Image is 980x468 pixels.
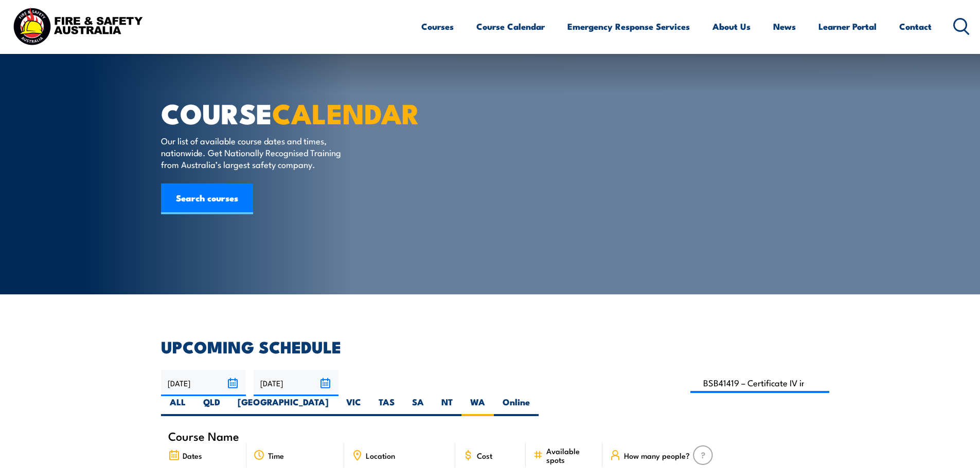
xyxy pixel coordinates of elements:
h2: UPCOMING SCHEDULE [161,339,819,353]
span: Dates [183,451,202,460]
a: Contact [899,13,932,40]
label: Online [494,396,539,416]
label: SA [403,396,433,416]
span: Available spots [546,446,595,464]
span: Cost [477,451,492,460]
span: Location [366,451,395,460]
label: WA [461,396,494,416]
a: Search courses [161,183,253,214]
label: VIC [337,396,370,416]
input: From date [161,370,246,396]
a: Course Calendar [476,13,545,40]
input: To date [254,370,338,396]
label: TAS [370,396,403,416]
label: [GEOGRAPHIC_DATA] [229,396,337,416]
input: Search Course [690,373,830,393]
a: Courses [421,13,454,40]
span: Time [268,451,284,460]
span: How many people? [624,451,690,460]
a: Learner Portal [818,13,877,40]
label: ALL [161,396,194,416]
a: About Us [712,13,751,40]
a: News [773,13,796,40]
p: Our list of available course dates and times, nationwide. Get Nationally Recognised Training from... [161,135,349,171]
span: Course Name [168,432,239,440]
label: QLD [194,396,229,416]
a: Emergency Response Services [567,13,690,40]
h1: COURSE [161,101,415,125]
strong: CALENDAR [272,91,420,134]
label: NT [433,396,461,416]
